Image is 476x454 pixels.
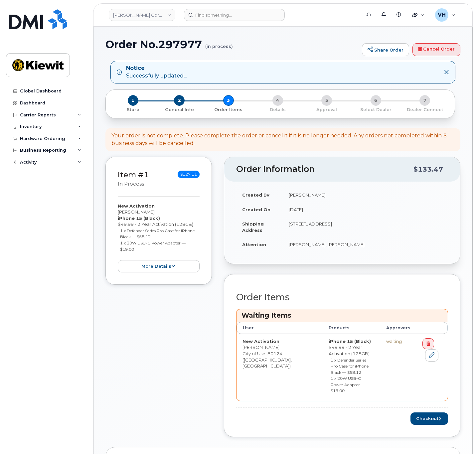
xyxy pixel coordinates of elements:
[105,39,359,50] h1: Order No.297977
[237,334,323,401] td: [PERSON_NAME] City of Use: 80124 ([GEOGRAPHIC_DATA], [GEOGRAPHIC_DATA])
[128,95,138,106] span: 1
[118,216,160,221] strong: iPhone 15 (Black)
[118,203,155,209] strong: New Activation
[205,39,233,49] small: (in process)
[178,171,200,178] span: $127.11
[242,192,269,198] strong: Created By
[331,358,369,375] small: 1 x Defender Series Pro Case for iPhone Black — $58.12
[118,170,149,179] a: Item #1
[120,228,195,239] small: 1 x Defender Series Pro Case for iPhone Black — $58.12
[242,221,264,233] strong: Shipping Address
[126,65,187,80] div: Successfully updated...
[283,237,448,252] td: [PERSON_NAME], [PERSON_NAME]
[111,106,155,113] a: 1 Store
[413,163,443,176] div: $133.47
[174,95,185,106] span: 2
[242,339,279,344] strong: New Activation
[237,322,323,334] th: User
[323,334,380,401] td: $49.99 - 2 Year Activation (128GB)
[114,107,152,113] p: Store
[329,339,371,344] strong: iPhone 15 (Black)
[362,43,409,57] a: Share Order
[380,322,416,334] th: Approvers
[120,240,186,252] small: 1 x 20W USB-C Power Adapter — $19.00
[283,188,448,202] td: [PERSON_NAME]
[283,217,448,237] td: [STREET_ADDRESS]
[386,338,410,345] div: waiting
[410,412,448,425] button: Checkout
[241,311,443,320] h3: Waiting Items
[323,322,380,334] th: Products
[118,203,200,272] div: [PERSON_NAME] $49.99 - 2 Year Activation (128GB)
[118,260,200,272] button: more details
[236,165,413,174] h2: Order Information
[242,207,270,212] strong: Created On
[236,292,448,302] h2: Order Items
[242,242,266,247] strong: Attention
[158,107,202,113] p: General Info
[283,202,448,217] td: [DATE]
[412,43,460,57] a: Cancel Order
[118,181,144,187] small: in process
[126,65,187,72] strong: Notice
[111,132,454,147] div: Your order is not complete. Please complete the order or cancel it if it is no longer needed. Any...
[155,106,204,113] a: 2 General Info
[331,376,365,393] small: 1 x 20W USB-C Power Adapter — $19.00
